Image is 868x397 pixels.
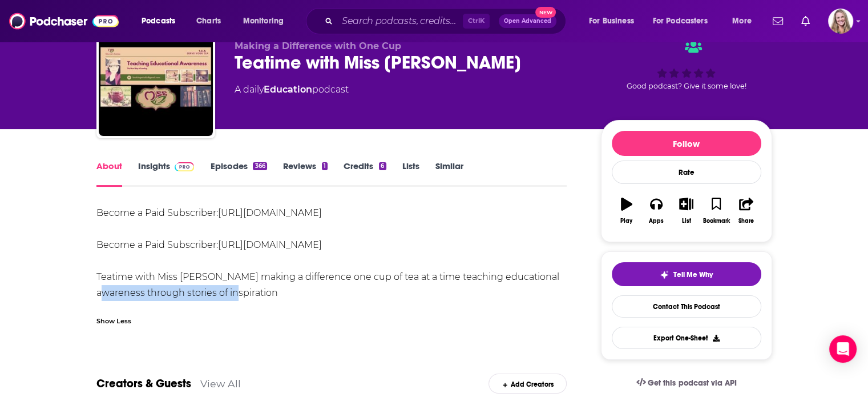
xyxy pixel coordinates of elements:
button: Export One-Sheet [612,327,761,349]
button: List [671,190,701,231]
button: Open AdvancedNew [499,14,556,28]
img: Podchaser - Follow, Share and Rate Podcasts [9,10,119,32]
span: New [535,7,556,18]
a: Education [264,84,312,95]
span: Monitoring [243,13,284,29]
a: View All [200,378,241,390]
img: Teatime with Miss Liz [99,22,213,136]
div: 6 [379,162,386,170]
div: Share [738,218,754,224]
div: 366 [253,162,267,170]
button: Play [612,190,641,231]
span: For Business [589,13,634,29]
button: open menu [645,12,724,30]
a: Reviews1 [283,161,328,187]
img: User Profile [828,9,853,34]
span: Logged in as KirstinPitchPR [828,9,853,34]
span: Podcasts [142,13,175,29]
button: open menu [235,12,298,30]
div: Search podcasts, credits, & more... [317,8,577,34]
span: Tell Me Why [673,270,713,279]
div: Rate [612,161,761,184]
button: Share [731,190,761,231]
div: Add Creators [488,374,567,394]
a: Episodes366 [210,161,267,187]
span: Open Advanced [504,18,551,24]
div: Play [620,218,632,224]
span: More [732,13,752,29]
button: Apps [641,190,671,231]
img: Podchaser Pro [175,162,195,171]
div: Bookmark [703,218,729,224]
div: Open Intercom Messenger [829,335,857,363]
span: For Podcasters [653,13,708,29]
button: Bookmark [701,190,731,231]
a: Show notifications dropdown [797,11,814,31]
button: open menu [581,12,648,30]
a: Contact This Podcast [612,295,761,318]
span: Good podcast? Give it some love! [627,82,746,90]
button: open menu [134,12,190,30]
span: Charts [196,13,221,29]
a: About [96,161,122,187]
a: InsightsPodchaser Pro [138,161,195,187]
a: Show notifications dropdown [768,11,788,31]
div: Good podcast? Give it some love! [601,30,772,101]
button: Show profile menu [828,9,853,34]
div: Become a Paid Subscriber: Become a Paid Subscriber: Teatime with Miss [PERSON_NAME] making a diff... [96,205,567,301]
a: [URL][DOMAIN_NAME] [218,239,322,250]
input: Search podcasts, credits, & more... [337,12,463,30]
a: Credits6 [344,161,386,187]
a: Get this podcast via API [627,369,746,397]
img: tell me why sparkle [660,270,669,279]
button: tell me why sparkleTell Me Why [612,262,761,286]
a: Charts [189,12,228,30]
span: Ctrl K [463,14,490,29]
div: 1 [322,162,328,170]
div: List [682,218,691,224]
button: open menu [724,12,766,30]
div: A daily podcast [235,83,349,97]
a: [URL][DOMAIN_NAME] [218,207,322,218]
a: Similar [435,161,463,187]
span: Get this podcast via API [648,378,736,388]
button: Follow [612,131,761,156]
div: Apps [649,218,664,224]
a: Creators & Guests [96,376,191,391]
a: Lists [402,161,419,187]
